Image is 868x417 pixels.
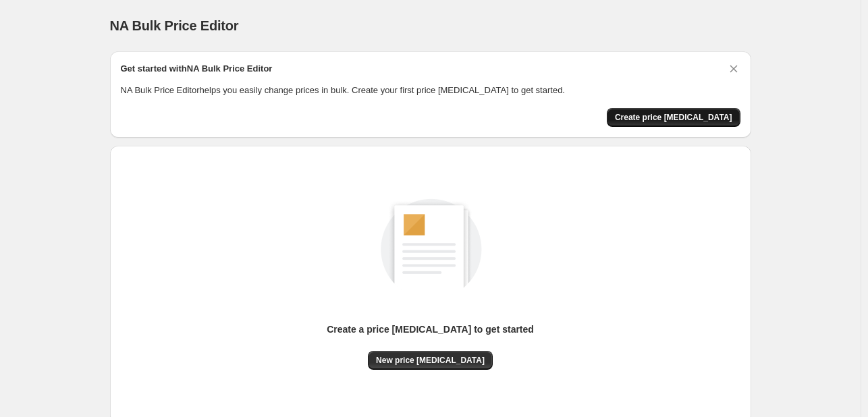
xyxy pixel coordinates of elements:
[121,62,273,76] h2: Get started with NA Bulk Price Editor
[615,112,732,123] span: Create price [MEDICAL_DATA]
[727,62,740,76] button: Dismiss card
[368,351,493,370] button: New price [MEDICAL_DATA]
[607,108,740,127] button: Create price change job
[121,84,740,97] p: NA Bulk Price Editor helps you easily change prices in bulk. Create your first price [MEDICAL_DAT...
[376,355,485,366] span: New price [MEDICAL_DATA]
[110,18,239,33] span: NA Bulk Price Editor
[327,323,534,336] p: Create a price [MEDICAL_DATA] to get started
